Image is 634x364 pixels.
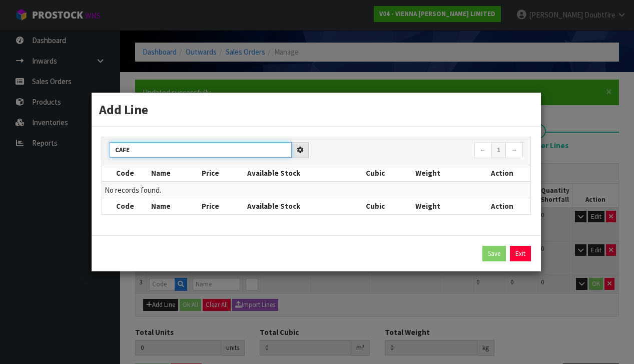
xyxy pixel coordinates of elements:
[245,198,363,214] th: Available Stock
[505,142,523,158] a: →
[149,165,199,181] th: Name
[149,198,199,214] th: Name
[413,198,474,214] th: Weight
[99,100,533,119] h3: Add Line
[199,198,245,214] th: Price
[413,165,474,181] th: Weight
[510,246,531,262] a: Exit
[363,165,412,181] th: Cubic
[474,198,530,214] th: Action
[474,142,492,158] a: ←
[102,198,149,214] th: Code
[363,198,412,214] th: Cubic
[110,142,292,158] input: Search products
[199,165,245,181] th: Price
[245,165,363,181] th: Available Stock
[491,142,506,158] a: 1
[474,165,530,181] th: Action
[482,246,506,262] button: Save
[324,142,523,160] nav: Page navigation
[102,182,530,198] td: No records found.
[102,165,149,181] th: Code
